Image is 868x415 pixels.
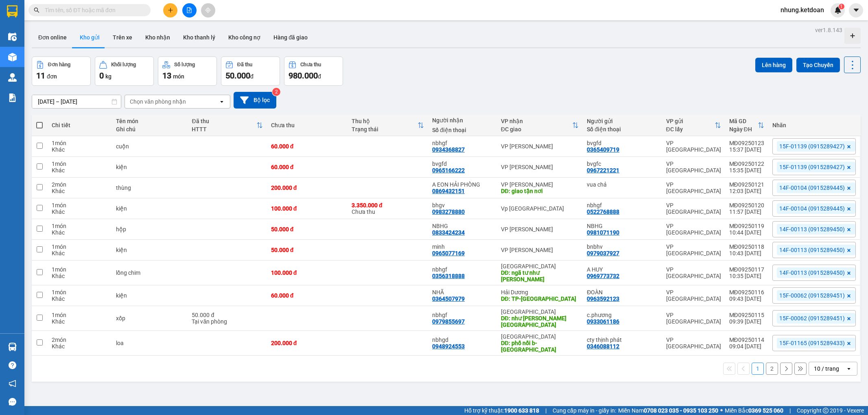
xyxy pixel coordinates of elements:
div: 100.000 đ [271,269,343,276]
div: VP [GEOGRAPHIC_DATA] [666,243,721,256]
input: Tìm tên, số ĐT hoặc mã đơn [45,6,141,15]
span: ⚪️ [720,409,723,412]
div: 1 món [52,202,108,209]
div: ver 1.8.143 [815,26,842,35]
div: VP [GEOGRAPHIC_DATA] [666,140,721,153]
div: MĐ09250119 [729,223,764,229]
div: [GEOGRAPHIC_DATA] [501,309,579,315]
div: MĐ09250118 [729,243,764,250]
img: warehouse-icon [8,343,17,351]
div: nbhgf [432,312,493,318]
th: Toggle SortBy [348,115,428,136]
div: ĐC giao [501,126,572,133]
div: VP [GEOGRAPHIC_DATA] [666,337,721,350]
div: VP [PERSON_NAME] [501,247,579,253]
div: A EON HẢI PHÒNG [432,181,493,188]
div: 3.350.000 đ [352,202,424,209]
div: 0869432151 [432,188,465,194]
button: Kho gửi [73,28,106,47]
span: question-circle [9,361,16,369]
div: VP [PERSON_NAME] [501,226,579,232]
div: 200.000 đ [271,340,343,346]
div: Tạo kho hàng mới [844,28,861,44]
div: c.phương [587,312,658,318]
div: 50.000 đ [271,226,343,232]
div: 0934368827 [432,146,465,153]
span: 13 [162,71,171,80]
img: logo-vxr [7,5,17,17]
div: MĐ09250117 [729,266,764,273]
div: 1 món [52,266,108,273]
span: plus [168,7,173,13]
div: kiện [116,292,184,299]
div: VP [GEOGRAPHIC_DATA] [666,223,721,236]
div: kiện [116,247,184,253]
div: 0967221221 [587,167,619,174]
div: 2 món [52,337,108,343]
div: VP [PERSON_NAME] [501,181,579,188]
button: Đã thu50.000đ [221,56,280,86]
div: DĐ: TP-HẢI DƯƠNG [501,295,579,302]
span: copyright [823,408,829,413]
div: thùng [116,185,184,191]
svg: open [219,98,225,105]
div: Số điện thoại [587,126,658,133]
span: 15F-00062 (0915289451) [779,315,845,322]
div: hộp [116,226,184,232]
div: Đã thu [192,118,256,124]
div: VP [PERSON_NAME] [501,143,579,150]
div: 10 / trang [814,365,839,373]
div: Hải Dương [501,289,579,295]
div: Khác [52,167,108,174]
div: 0965166222 [432,167,465,174]
div: Ghi chú [116,126,184,133]
div: loa [116,340,184,346]
div: A HUY [587,266,658,273]
div: 1 món [52,312,108,318]
div: 10:44 [DATE] [729,229,764,236]
th: Toggle SortBy [725,115,768,136]
div: VP [GEOGRAPHIC_DATA] [666,312,721,325]
div: kiện [116,164,184,170]
div: nbhgd [432,337,493,343]
div: 0346088112 [587,343,619,350]
div: 1 món [52,243,108,250]
div: VP nhận [501,118,572,124]
button: Đơn hàng11đơn [32,56,91,86]
div: 12:03 [DATE] [729,188,764,194]
div: 0979855697 [432,318,465,325]
div: 15:37 [DATE] [729,146,764,153]
th: Toggle SortBy [188,115,267,136]
span: 15F-00062 (0915289451) [779,292,845,299]
span: 14F-00104 (0915289445) [779,205,845,212]
button: plus [163,3,177,17]
span: món [173,73,184,80]
div: 0356318888 [432,273,465,279]
div: 0979037927 [587,250,619,256]
div: Khối lượng [111,62,136,67]
div: minh [432,243,493,250]
div: Chi tiết [52,122,108,128]
div: 1 món [52,289,108,295]
span: search [34,7,39,13]
span: notification [9,380,16,387]
div: 0965077169 [432,250,465,256]
img: warehouse-icon [8,33,17,41]
div: Tên món [116,118,184,124]
span: 14F-00104 (0915289445) [779,184,845,191]
img: icon-new-feature [834,7,842,14]
div: Người nhận [432,117,493,124]
div: ĐOÀN [587,289,658,295]
div: Khác [52,188,108,194]
div: Mã GD [729,118,758,124]
div: Vp [GEOGRAPHIC_DATA] [501,205,579,212]
span: | [789,406,791,415]
div: MĐ09250122 [729,161,764,167]
button: Kho nhận [139,28,177,47]
div: cuộn [116,143,184,150]
div: 0983278880 [432,209,465,215]
span: 14F-00113 (0915289450) [779,269,845,276]
div: bvgfc [587,161,658,167]
div: 10:35 [DATE] [729,273,764,279]
div: 0981071190 [587,229,619,236]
